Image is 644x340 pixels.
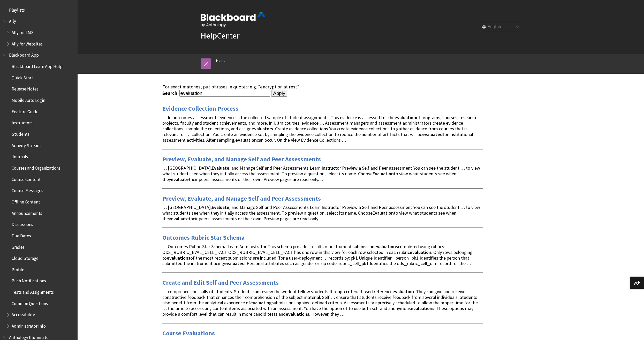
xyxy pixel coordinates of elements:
[12,62,63,69] span: Blackboard Learn App Help
[250,300,272,306] strong: evaluating
[12,28,34,35] span: Ally for LMS
[162,329,215,337] a: Course Evaluations
[12,186,43,193] span: Course Messages
[12,288,54,295] span: Tests and Assignments
[410,249,431,255] strong: evaluation
[9,51,39,58] span: Blackboard App
[12,322,46,329] span: Administrator Info
[171,176,189,182] strong: evaluate
[12,85,39,92] span: Release Notes
[12,73,33,80] span: Quick Start
[422,131,443,137] strong: evaluated
[480,22,521,32] select: Site Language Selector
[12,164,60,171] span: Courses and Organizations
[212,165,229,171] strong: Evaluate
[216,57,225,64] a: Home
[12,265,24,272] span: Profile
[12,96,45,103] span: Mobile Auto Login
[201,31,217,41] strong: Help
[373,171,394,177] strong: Evaluation
[271,90,287,97] input: Apply
[12,130,29,137] span: Students
[171,216,189,222] strong: evaluate
[12,311,35,318] span: Accessibility
[162,84,483,90] div: For exact matches, put phrases in quotes: e.g. "encryption at rest"
[162,165,480,182] span: … [GEOGRAPHIC_DATA], , and Manage Self and Peer Assessments Learn Instructor Preview a Self and P...
[411,305,434,311] strong: evaluations
[3,51,74,330] nav: Book outline for Blackboard App Help
[12,277,46,284] span: Push Notifications
[12,254,39,261] span: Cloud Storage
[224,260,245,266] strong: evaluated
[9,17,16,24] span: Ally
[162,104,238,113] a: Evidence Collection Process
[373,210,394,216] strong: Evaluation
[12,40,43,47] span: Ally for Websites
[286,311,309,317] strong: evaluations
[162,278,279,287] a: Create and Edit Self and Peer Assessments
[201,12,265,27] img: Blackboard by Anthology
[167,255,190,261] strong: evaluations
[12,299,48,306] span: Common Questions
[3,17,74,48] nav: Book outline for Anthology Ally Help
[162,244,473,266] span: … Outcomes Rubric Star Schema Learn Administrator This schema provides results of instrument subm...
[12,198,40,205] span: Offline Content
[12,220,33,227] span: Discussions
[12,107,39,114] span: Feature Guide
[162,204,480,222] span: … [GEOGRAPHIC_DATA], , and Manage Self and Peer Assessments Learn Instructor Preview a Self and P...
[162,90,178,96] label: Search
[3,6,74,14] nav: Book outline for Playlists
[162,194,321,203] a: Preview, Evaluate, and Manage Self and Peer Assessments
[12,141,41,148] span: Activity Stream
[12,231,31,238] span: Due Dates
[9,333,49,340] span: Anthology Illuminate
[392,289,414,294] strong: evaluation
[201,31,239,41] a: HelpCenter
[12,243,25,250] span: Grades
[395,115,416,120] strong: evaluation
[374,244,398,250] strong: evaluations
[252,126,273,132] strong: evaluators
[162,115,476,143] span: … In outcomes assessment, evidence is the collected sample of student assignments. This evidence ...
[12,119,33,126] span: Instructors
[9,6,25,13] span: Playlists
[12,153,28,160] span: Journals
[235,137,257,143] strong: evaluation
[212,204,229,210] strong: Evaluate
[162,289,478,317] span: … comprehension skills of students. Students can review the work of fellow students through crite...
[162,155,321,163] a: Preview, Evaluate, and Manage Self and Peer Assessments
[12,175,41,182] span: Course Content
[162,233,245,242] a: Outcomes Rubric Star Schema
[12,209,42,216] span: Announcements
